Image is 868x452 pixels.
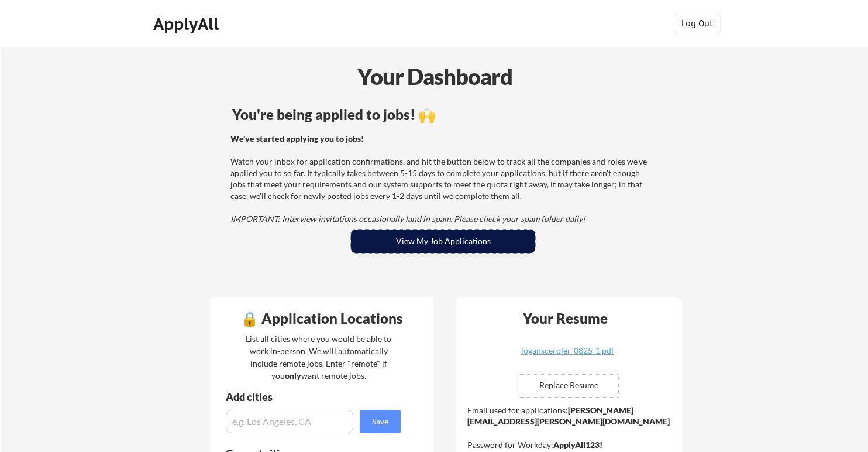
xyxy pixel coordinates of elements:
div: Watch your inbox for application confirmations, and hit the button below to track all the compani... [230,133,652,225]
div: 🔒 Application Locations [213,311,430,326]
input: e.g. Los Angeles, CA [226,410,353,433]
div: List all cities where you would be able to work in-person. We will automatically include remote j... [238,333,399,382]
div: logansceroler-0825-1.pdf [498,347,637,355]
div: ApplyAll [153,14,222,34]
strong: ApplyAll123! [553,440,602,450]
strong: only [285,371,301,381]
strong: [PERSON_NAME][EMAIL_ADDRESS][PERSON_NAME][DOMAIN_NAME] [467,405,670,427]
div: Your Resume [507,311,623,326]
div: You're being applied to jobs! 🙌 [232,108,654,122]
a: logansceroler-0825-1.pdf [498,347,637,365]
div: Your Dashboard [1,60,868,93]
button: Save [360,410,401,433]
strong: We've started applying you to jobs! [230,133,364,143]
button: View My Job Applications [351,230,535,253]
em: IMPORTANT: Interview invitations occasionally land in spam. Please check your spam folder daily! [230,214,585,224]
div: Add cities [226,392,404,402]
button: Log Out [674,12,721,35]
